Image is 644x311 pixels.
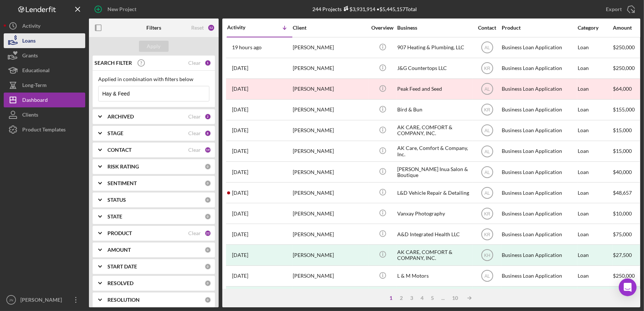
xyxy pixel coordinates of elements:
[397,183,471,203] div: L&D Vehicle Repair & Detailing
[293,79,367,99] div: [PERSON_NAME]
[293,245,367,265] div: [PERSON_NAME]
[613,127,632,133] span: $15,000
[4,33,85,48] button: Loans
[407,295,417,301] div: 3
[484,107,490,113] text: KR
[9,298,13,302] text: JN
[397,287,471,307] div: Alpha Plumbing & Heating LLC
[484,274,490,279] text: AL
[484,190,490,195] text: AL
[293,58,367,78] div: [PERSON_NAME]
[502,141,576,161] div: Business Loan Application
[4,107,85,122] button: Clients
[598,2,640,17] button: Export
[578,79,612,99] div: Loan
[369,25,396,31] div: Overview
[397,224,471,244] div: A&D Integrated Health LLC
[19,292,67,309] div: [PERSON_NAME]
[619,278,637,296] div: Open Intercom Messenger
[4,19,85,33] button: Activity
[578,287,612,307] div: Loan
[578,100,612,120] div: Loan
[205,247,211,253] div: 0
[4,78,85,93] a: Long-Term
[613,44,635,50] span: $250,000
[502,79,576,99] div: Business Loan Application
[4,93,85,107] button: Dashboard
[578,141,612,161] div: Loan
[205,263,211,270] div: 0
[606,2,622,17] div: Export
[232,148,248,154] time: 2025-05-19 19:16
[397,79,471,99] div: Peak Feed and Seed
[208,24,215,31] div: 52
[484,87,490,92] text: AL
[293,141,367,161] div: [PERSON_NAME]
[188,147,201,153] div: Clear
[232,211,248,217] time: 2025-04-11 19:51
[578,183,612,203] div: Loan
[484,45,490,50] text: AL
[397,266,471,286] div: L & M Motors
[342,6,375,12] div: $3,931,914
[205,163,211,170] div: 0
[4,48,85,63] a: Grants
[578,224,612,244] div: Loan
[191,25,204,31] div: Reset
[396,295,407,301] div: 2
[613,65,635,71] span: $250,000
[613,190,632,196] span: $48,657
[4,63,85,78] a: Educational
[188,60,201,66] div: Clear
[502,100,576,120] div: Business Loan Application
[22,78,47,94] div: Long-Term
[107,280,133,286] b: RESOLVED
[107,230,132,236] b: PRODUCT
[613,106,635,113] span: $155,000
[188,230,201,236] div: Clear
[205,297,211,303] div: 0
[449,295,462,301] div: 10
[107,164,139,170] b: RISK RATING
[147,41,161,52] div: Apply
[397,162,471,182] div: [PERSON_NAME] Inua Salon & Boutique
[232,169,248,175] time: 2025-05-14 02:01
[232,127,248,133] time: 2025-05-28 02:58
[232,252,248,258] time: 2025-02-06 02:50
[98,76,209,82] div: Applied in combination with filters below
[502,266,576,286] div: Business Loan Application
[205,130,211,137] div: 8
[578,38,612,57] div: Loan
[293,162,367,182] div: [PERSON_NAME]
[107,130,123,136] b: STAGE
[232,190,248,196] time: 2025-05-07 18:56
[22,63,50,80] div: Educational
[205,280,211,287] div: 0
[107,214,122,220] b: STATE
[205,147,211,153] div: 19
[232,231,248,237] time: 2025-04-01 14:47
[139,41,169,52] button: Apply
[293,38,367,57] div: [PERSON_NAME]
[205,213,211,220] div: 0
[107,147,132,153] b: CONTACT
[502,38,576,57] div: Business Loan Application
[613,272,635,279] span: $250,000
[613,79,641,99] div: $64,000
[502,162,576,182] div: Business Loan Application
[613,287,641,307] div: $25,000
[578,245,612,265] div: Loan
[293,25,367,31] div: Client
[397,100,471,120] div: Bird & Bun
[293,183,367,203] div: [PERSON_NAME]
[397,141,471,161] div: AK Care, Comfort & Company, Inc.
[4,292,85,307] button: JN[PERSON_NAME]
[438,295,449,301] div: ...
[473,25,501,31] div: Contact
[484,253,490,258] text: KH
[613,25,641,31] div: Amount
[613,245,641,265] div: $27,500
[578,25,612,31] div: Category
